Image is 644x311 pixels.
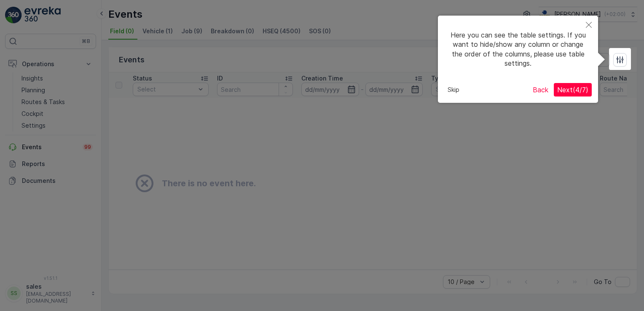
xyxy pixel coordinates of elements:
button: Next [554,83,592,97]
div: Here you can see the table settings. If you want to hide/show any column or change the order of t... [438,16,598,103]
button: Skip [444,83,463,96]
span: Next ( 4 / 7 ) [557,86,588,94]
button: Close [580,16,598,35]
div: Here you can see the table settings. If you want to hide/show any column or change the order of t... [444,22,592,77]
button: Back [529,83,552,97]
